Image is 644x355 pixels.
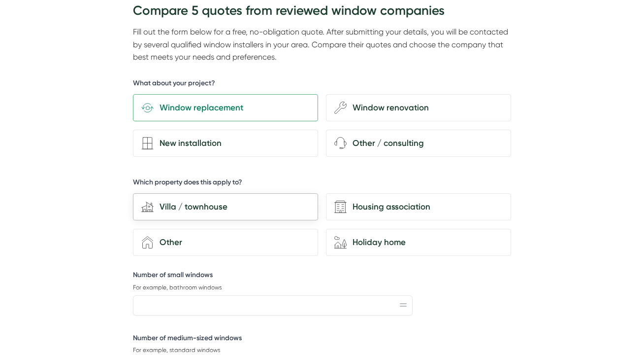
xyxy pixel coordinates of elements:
font: Fill out the form below for a free, no-obligation quote. After submitting your details, you will ... [133,27,508,62]
font: For example, bathroom windows [133,284,222,291]
font: Number of small windows [133,271,213,279]
font: Which property does this apply to? [133,178,242,186]
font: What about your project? [133,79,215,87]
font: Number of medium-sized windows [133,334,242,342]
font: For example, standard windows [133,347,220,354]
font: Compare 5 quotes from reviewed window companies [133,3,445,18]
